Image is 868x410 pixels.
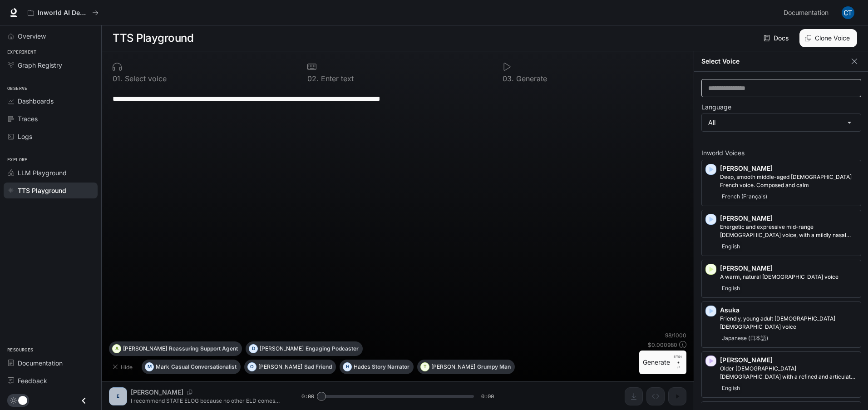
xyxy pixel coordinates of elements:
div: T [421,360,429,374]
p: Hades [354,364,370,370]
p: [PERSON_NAME] [720,356,857,365]
button: D[PERSON_NAME]Engaging Podcaster [246,341,363,356]
button: GenerateCTRL +⏎ [639,351,686,374]
button: Close drawer [74,391,94,410]
p: [PERSON_NAME] [720,214,857,223]
p: [PERSON_NAME] [123,346,167,351]
span: Overview [18,31,46,41]
p: Story Narrator [372,364,409,370]
a: LLM Playground [4,165,98,181]
a: Traces [4,111,98,127]
p: Mark [156,364,169,370]
p: Energetic and expressive mid-range male voice, with a mildly nasal quality [720,223,857,239]
p: Deep, smooth middle-aged male French voice. Composed and calm [720,173,857,189]
span: Graph Registry [18,60,62,70]
p: [PERSON_NAME] [258,364,302,370]
p: A warm, natural female voice [720,273,857,281]
button: User avatar [839,4,857,22]
span: English [720,283,742,294]
button: O[PERSON_NAME]Sad Friend [244,360,336,374]
span: Dark mode toggle [18,395,27,405]
p: Friendly, young adult Japanese female voice [720,315,857,331]
span: Feedback [18,376,47,385]
a: Logs [4,128,98,144]
a: Dashboards [4,93,98,109]
p: 0 3 . [503,75,514,82]
p: ⏎ [674,354,683,370]
a: TTS Playground [4,183,98,198]
span: Dashboards [18,96,54,106]
p: [PERSON_NAME] [720,164,857,173]
button: Hide [109,360,138,374]
p: Inworld AI Demos [38,9,89,17]
button: T[PERSON_NAME]Grumpy Man [417,360,515,374]
p: Grumpy Man [477,364,511,370]
span: Logs [18,132,32,141]
span: TTS Playground [18,186,66,195]
button: Clone Voice [799,29,857,47]
span: Documentation [18,358,63,368]
span: LLM Playground [18,168,67,178]
p: Asuka [720,306,857,315]
p: 0 1 . [113,75,123,82]
p: CTRL + [674,354,683,365]
a: Graph Registry [4,57,98,73]
p: 98 / 1000 [665,331,686,339]
p: [PERSON_NAME] [431,364,475,370]
a: Documentation [780,4,835,22]
div: M [145,360,153,374]
a: Documentation [4,355,98,371]
button: A[PERSON_NAME]Reassuring Support Agent [109,341,242,356]
span: Japanese (日本語) [720,333,770,344]
p: 0 2 . [307,75,319,82]
span: English [720,383,742,394]
button: HHadesStory Narrator [340,360,414,374]
button: MMarkCasual Conversationalist [142,360,241,374]
p: [PERSON_NAME] [720,264,857,273]
p: Select voice [123,75,167,82]
p: Generate [514,75,547,82]
p: Language [701,104,731,110]
span: French (Français) [720,191,769,202]
span: English [720,241,742,252]
a: Feedback [4,373,98,389]
p: [PERSON_NAME] [260,346,304,351]
p: $ 0.000980 [648,341,677,349]
p: Enter text [319,75,354,82]
p: Inworld Voices [701,150,861,156]
p: Sad Friend [304,364,332,370]
a: Overview [4,28,98,44]
p: Reassuring Support Agent [169,346,238,351]
div: A [113,341,121,356]
p: Engaging Podcaster [306,346,359,351]
button: All workspaces [24,4,103,22]
div: O [248,360,256,374]
h1: TTS Playground [113,29,193,47]
img: User avatar [842,6,854,19]
p: Older British male with a refined and articulate voice [720,365,857,381]
span: Traces [18,114,38,123]
p: Casual Conversationalist [171,364,237,370]
div: D [249,341,257,356]
span: Documentation [784,7,829,19]
div: H [343,360,351,374]
div: All [702,114,861,131]
a: Docs [762,29,792,47]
